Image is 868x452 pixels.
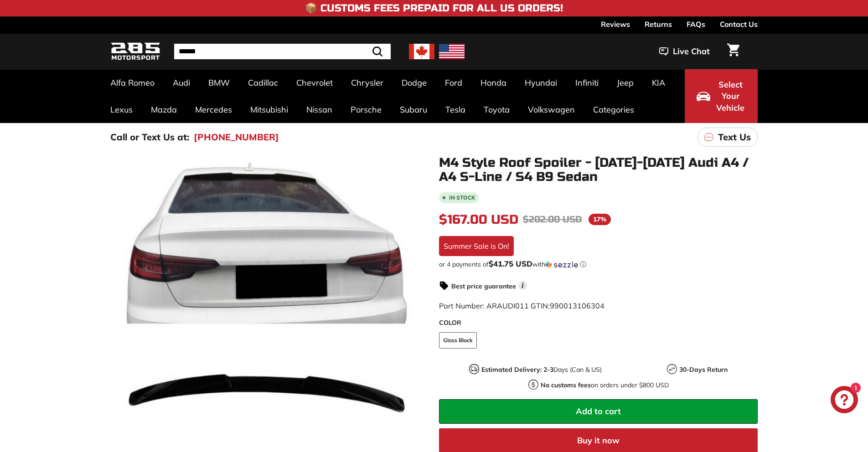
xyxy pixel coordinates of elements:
a: Text Us [697,128,758,147]
div: Summer Sale is On! [439,236,514,256]
span: $167.00 USD [439,212,518,227]
strong: 30-Days Return [679,365,728,374]
a: Categories [584,96,643,123]
img: Logo_285_Motorsport_areodynamics_components [110,41,160,62]
a: Hyundai [516,69,566,96]
strong: Estimated Delivery: 2-3 [481,365,553,374]
a: Reviews [601,16,630,32]
span: Add to cart [576,406,621,416]
img: Sezzle [545,261,578,269]
input: Search [174,44,391,59]
a: Cart [722,36,745,67]
a: Volkswagen [519,96,584,123]
a: Chrysler [342,69,393,96]
span: i [518,281,527,290]
span: 17% [589,214,611,225]
a: Honda [471,69,516,96]
a: Ford [436,69,471,96]
a: Jeep [608,69,643,96]
a: Nissan [297,96,341,123]
h4: 📦 Customs Fees Prepaid for All US Orders! [305,3,563,14]
a: BMW [199,69,239,96]
a: Lexus [101,96,142,123]
strong: No customs fees [541,381,591,389]
a: Subaru [391,96,436,123]
span: $202.00 USD [523,214,582,225]
div: or 4 payments of$41.75 USDwithSezzle Click to learn more about Sezzle [439,260,758,269]
a: Infiniti [566,69,608,96]
a: Alfa Romeo [101,69,164,96]
b: In stock [449,195,475,200]
a: Dodge [393,69,436,96]
a: Mitsubishi [241,96,297,123]
a: Mercedes [186,96,241,123]
button: Select Your Vehicle [685,69,758,123]
a: [PHONE_NUMBER] [194,130,279,144]
p: Call or Text Us at: [110,130,189,144]
button: Add to cart [439,399,758,424]
inbox-online-store-chat: Shopify online store chat [828,386,861,416]
div: or 4 payments of with [439,260,758,269]
a: Cadillac [239,69,287,96]
a: Returns [645,16,672,32]
a: Chevrolet [287,69,342,96]
a: Tesla [436,96,475,123]
span: $41.75 USD [489,259,532,268]
a: Mazda [142,96,186,123]
span: 990013106304 [550,301,604,310]
label: COLOR [439,318,758,328]
p: on orders under $800 USD [541,380,669,390]
p: Days (Can & US) [481,365,602,375]
span: Part Number: ARAUDI011 GTIN: [439,301,604,310]
button: Live Chat [647,40,722,63]
a: Porsche [341,96,391,123]
h1: M4 Style Roof Spoiler - [DATE]-[DATE] Audi A4 / A4 S-Line / S4 B9 Sedan [439,156,758,184]
a: Audi [164,69,199,96]
strong: Best price guarantee [451,282,516,290]
a: Contact Us [720,16,758,32]
a: Toyota [475,96,519,123]
span: Select Your Vehicle [715,79,746,114]
span: Live Chat [673,46,710,57]
a: KIA [643,69,674,96]
p: Text Us [718,130,751,144]
a: FAQs [687,16,705,32]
